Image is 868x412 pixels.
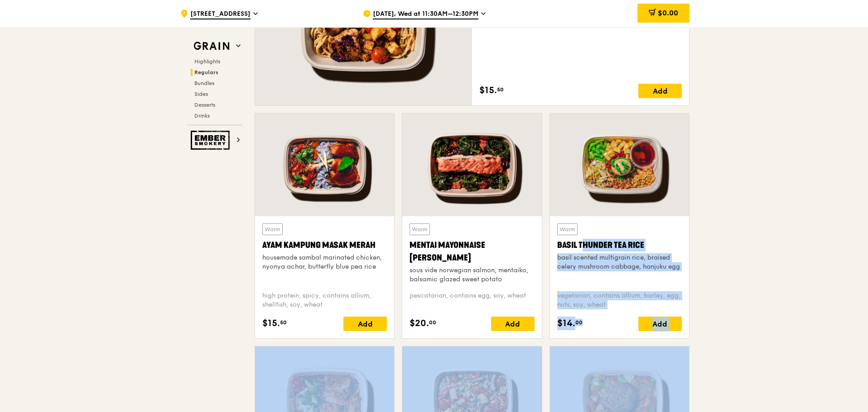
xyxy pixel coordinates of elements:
span: [STREET_ADDRESS] [190,9,251,19]
span: 50 [497,86,504,93]
div: Mentai Mayonnaise [PERSON_NAME] [410,239,534,264]
span: Regulars [194,69,218,76]
div: Warm [410,223,430,235]
div: basil scented multigrain rice, braised celery mushroom cabbage, hanjuku egg [557,253,682,271]
div: Add [638,84,682,98]
div: Warm [262,223,283,235]
span: Sides [194,91,208,97]
img: Ember Smokery web logo [191,131,232,150]
span: 50 [280,319,287,326]
div: pescatarian, contains egg, soy, wheat [410,291,534,309]
div: sous vide norwegian salmon, mentaiko, balsamic glazed sweet potato [410,266,534,284]
img: Grain web logo [191,38,232,54]
span: $14. [557,317,575,330]
div: Add [491,317,535,331]
span: $0.00 [658,9,678,17]
span: Highlights [194,58,220,65]
div: high protein, spicy, contains allium, shellfish, soy, wheat [262,291,387,309]
span: 00 [429,319,436,326]
span: Bundles [194,80,214,86]
div: Warm [557,223,578,235]
div: Add [638,317,682,331]
span: 00 [575,319,583,326]
div: Add [343,317,387,331]
div: vegetarian, contains allium, barley, egg, nuts, soy, wheat [557,291,682,309]
div: Ayam Kampung Masak Merah [262,239,387,251]
span: $15. [479,84,497,97]
span: $20. [410,317,429,330]
span: Desserts [194,102,215,108]
div: Basil Thunder Tea Rice [557,239,682,251]
span: Drinks [194,113,210,119]
div: housemade sambal marinated chicken, nyonya achar, butterfly blue pea rice [262,253,387,271]
span: [DATE], Wed at 11:30AM–12:30PM [373,9,478,19]
span: $15. [262,317,280,330]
